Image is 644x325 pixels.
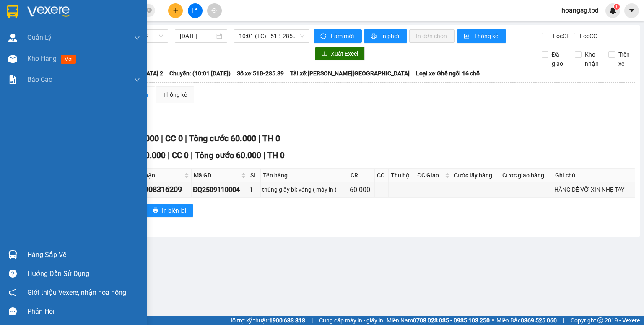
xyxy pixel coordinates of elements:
strong: 0708 023 035 - 0935 103 250 [413,317,490,324]
span: Cung cấp máy in - giấy in: [319,316,384,325]
div: ĐQ2509110004 [193,185,247,195]
th: Cước lấy hàng [452,169,500,182]
span: Mã GD [194,171,239,180]
span: notification [9,289,17,296]
span: Làm mới [331,31,355,41]
span: Đã giao [548,50,569,68]
span: | [312,316,313,325]
span: copyright [597,317,603,323]
span: Giới thiệu Vexere, nhận hoa hồng [27,287,126,298]
span: | [191,151,193,160]
span: 10:01 (TC) - 51B-285.89 [239,30,305,42]
span: Miền Bắc [496,316,557,325]
span: ĐC Giao [417,171,443,180]
span: Số xe: 51B-285.89 [237,69,284,78]
span: caret-down [628,7,636,14]
span: Lọc CR [550,31,571,41]
span: Xuất Excel [331,49,358,58]
span: Hỗ trợ kỹ thuật: [228,316,305,325]
span: message [9,307,17,315]
span: CR 60.000 [128,151,166,160]
th: CR [348,169,375,182]
button: In đơn chọn [409,29,455,43]
img: warehouse-icon [8,250,17,259]
button: file-add [188,3,203,18]
span: Lọc CC [576,31,598,41]
button: aim [207,3,222,18]
span: CC 0 [172,151,189,160]
th: Cước giao hàng [500,169,553,182]
img: warehouse-icon [8,34,17,42]
td: ĐQ2509110004 [192,182,248,197]
span: down [134,34,140,41]
span: In biên lai [162,206,186,215]
span: Thống kê [474,31,499,41]
span: | [258,133,260,143]
span: | [263,151,265,160]
img: icon-new-feature [609,7,617,14]
span: Trên xe [615,50,636,68]
span: Tổng cước 60.000 [189,133,256,143]
span: Người nhận [123,171,183,180]
span: Quản Lý [27,32,52,43]
span: close-circle [147,7,152,15]
th: CC [375,169,389,182]
span: down [134,76,140,83]
button: bar-chartThống kê [457,29,506,43]
div: Hàng sắp về [27,249,140,261]
th: Ghi chú [553,169,635,182]
span: | [168,151,170,160]
span: mới [61,55,76,64]
span: Miền Nam [387,316,490,325]
strong: 0369 525 060 [521,317,557,324]
img: logo-vxr [7,5,18,18]
div: thùng giấy bk vàng ( máy in ) [262,185,347,194]
span: Loại xe: Ghế ngồi 16 chỗ [416,69,480,78]
span: download [322,51,327,57]
th: Tên hàng [261,169,348,182]
span: Chuyến: (10:01 [DATE]) [169,69,231,78]
span: close-circle [147,8,152,13]
strong: 1900 633 818 [269,317,305,324]
span: CC 0 [165,133,183,143]
div: Hướng dẫn sử dụng [27,268,140,280]
button: downloadXuất Excel [315,47,365,60]
button: printerIn phơi [364,29,407,43]
th: SL [248,169,261,182]
button: syncLàm mới [314,29,362,43]
button: printerIn biên lai [146,204,193,217]
div: HẠN 0908316209 [122,184,190,195]
span: plus [173,8,179,13]
span: aim [211,8,217,13]
div: 1 [249,185,259,194]
button: caret-down [624,3,639,18]
div: HÀNG DỄ VỠ XIN NHẸ TAY [554,185,634,194]
span: | [161,133,163,143]
span: Kho nhận [582,50,602,68]
span: ⚪️ [492,319,494,322]
img: solution-icon [8,75,17,84]
span: TH 0 [267,151,285,160]
span: Tài xế: [PERSON_NAME][GEOGRAPHIC_DATA] [290,69,410,78]
span: In phơi [381,31,400,41]
span: hoangsg.tpd [555,5,605,16]
span: printer [371,33,378,40]
span: bar-chart [464,33,471,40]
span: sync [320,33,327,40]
span: printer [153,207,158,214]
div: Thống kê [163,90,187,99]
input: 11/09/2025 [180,31,214,41]
div: Phản hồi [27,305,140,318]
span: file-add [192,8,198,13]
span: Tổng cước 60.000 [195,151,261,160]
span: 1 [615,4,618,10]
span: TH 0 [262,133,280,143]
span: Báo cáo [27,74,52,85]
span: question-circle [9,270,17,278]
img: warehouse-icon [8,55,17,63]
span: Kho hàng [27,55,57,62]
div: 60.000 [350,185,373,195]
button: plus [168,3,183,18]
span: | [185,133,187,143]
sup: 1 [614,4,620,10]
